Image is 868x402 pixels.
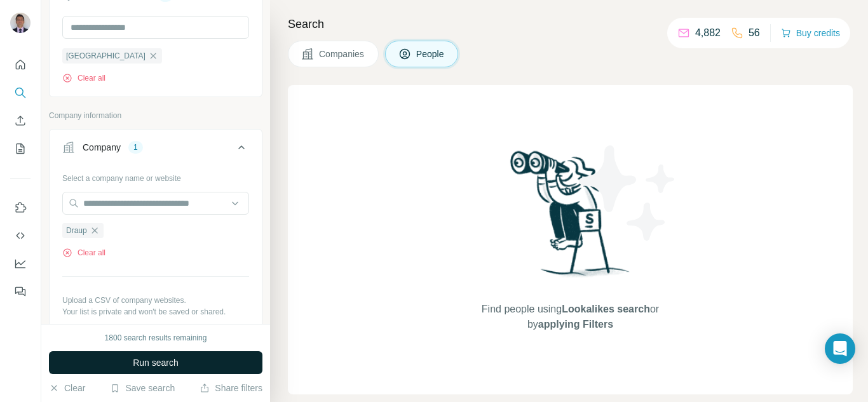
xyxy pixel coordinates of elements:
[49,351,262,374] button: Run search
[571,136,685,250] img: Surfe Illustration - Stars
[505,147,637,289] img: Surfe Illustration - Woman searching with binoculars
[10,196,31,219] button: Use Surfe on LinkedIn
[62,72,105,84] button: Clear all
[695,25,721,41] p: 4,882
[10,109,31,132] button: Enrich CSV
[416,48,445,60] span: People
[49,382,85,394] button: Clear
[10,224,31,247] button: Use Surfe API
[10,81,31,104] button: Search
[128,142,143,153] div: 1
[105,332,207,344] div: 1800 search results remaining
[110,382,175,394] button: Save search
[83,141,121,154] div: Company
[62,306,249,318] p: Your list is private and won't be saved or shared.
[133,356,179,369] span: Run search
[62,295,249,306] p: Upload a CSV of company websites.
[825,333,855,364] div: Open Intercom Messenger
[288,15,853,33] h4: Search
[62,247,105,258] button: Clear all
[10,13,31,33] img: Avatar
[562,304,650,314] span: Lookalikes search
[66,225,87,236] span: Draup
[10,280,31,303] button: Feedback
[200,382,262,394] button: Share filters
[468,302,672,332] span: Find people using or by
[538,319,613,330] span: applying Filters
[781,24,840,42] button: Buy credits
[10,53,31,76] button: Quick start
[319,48,365,60] span: Companies
[66,50,146,62] span: [GEOGRAPHIC_DATA]
[50,132,262,168] button: Company1
[10,137,31,160] button: My lists
[749,25,760,41] p: 56
[62,168,249,184] div: Select a company name or website
[10,252,31,275] button: Dashboard
[49,110,262,121] p: Company information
